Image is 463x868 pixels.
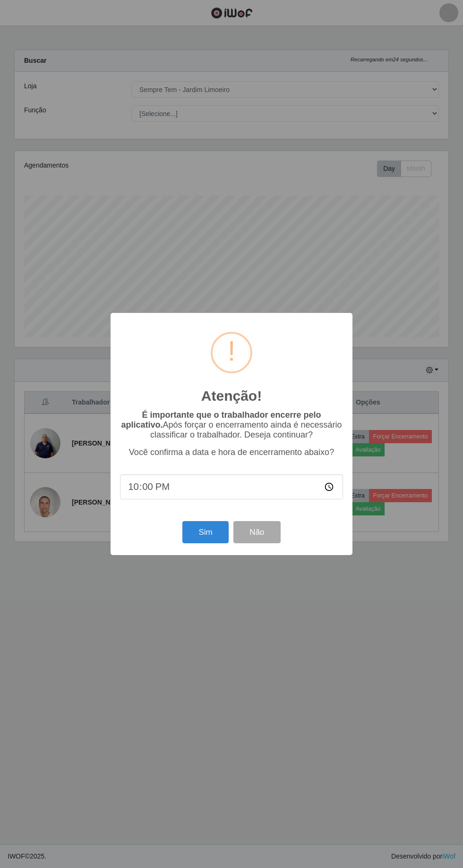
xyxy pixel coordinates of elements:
[120,447,343,457] p: Você confirma a data e hora de encerramento abaixo?
[120,410,343,440] p: Após forçar o encerramento ainda é necessário classificar o trabalhador. Deseja continuar?
[233,521,280,543] button: Não
[201,388,262,405] h2: Atenção!
[121,410,321,430] b: É importante que o trabalhador encerre pelo aplicativo.
[182,521,228,543] button: Sim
